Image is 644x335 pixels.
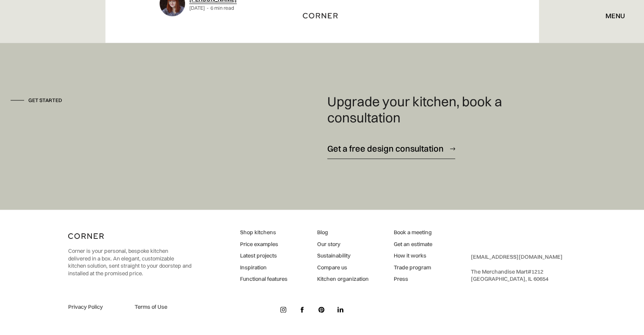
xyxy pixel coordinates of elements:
a: Inspiration [240,264,287,271]
a: Price examples [240,241,287,248]
a: Compare us [317,264,368,271]
a: How it works [394,252,432,260]
a: home [297,10,347,21]
a: Terms of Use [135,303,191,311]
a: Functional features [240,275,287,283]
a: Trade program [394,264,432,271]
a: Sustainability [317,252,368,260]
a: Book a meeting [394,229,432,236]
div: Get started [28,97,62,104]
a: Kitchen organization [317,275,368,283]
a: Latest projects [240,252,287,260]
a: Shop kitchens [240,229,287,236]
a: Press [394,275,432,283]
a: Blog [317,229,368,236]
h4: Upgrade your kitchen, book a consultation [327,94,535,126]
a: Get a free design consultation [327,138,455,159]
div: menu [605,12,625,19]
div: ‍ The Merchandise Mart #1212 ‍ [GEOGRAPHIC_DATA], IL 60654 [471,253,563,283]
div: Get a free design consultation [327,143,444,154]
a: Get an estimate [394,241,432,248]
a: Our story [317,241,368,248]
p: Corner is your personal, bespoke kitchen delivered in a box. An elegant, customizable kitchen sol... [68,247,191,277]
a: Privacy Policy [68,303,125,311]
a: [EMAIL_ADDRESS][DOMAIN_NAME] [471,253,563,260]
div: menu [597,8,625,23]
